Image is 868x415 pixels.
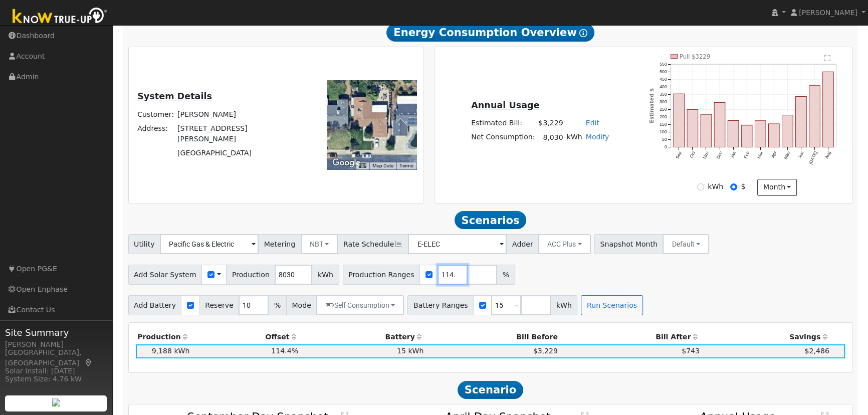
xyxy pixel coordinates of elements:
text: 250 [660,107,667,112]
rect: onclick="" [741,125,752,147]
td: Customer: [136,107,176,121]
text: 100 [660,129,667,134]
td: Address: [136,121,176,146]
span: Scenario [458,381,523,399]
span: Reserve [199,295,240,315]
text: 300 [660,99,667,104]
span: Add Solar System [128,265,202,285]
text: 200 [660,114,667,119]
div: [GEOGRAPHIC_DATA], [GEOGRAPHIC_DATA] [5,347,107,368]
text: Oct [689,150,696,159]
rect: onclick="" [728,121,739,147]
td: 9,188 kWh [136,344,191,358]
button: NBT [301,234,338,254]
rect: onclick="" [674,94,685,147]
span: Energy Consumption Overview [386,24,594,42]
span: % [497,265,515,285]
button: Map Data [372,162,393,169]
td: Estimated Bill: [470,116,537,130]
text: Jan [729,150,737,159]
text: 450 [660,77,667,82]
rect: onclick="" [796,97,807,147]
rect: onclick="" [782,115,793,147]
span: Production [226,265,275,285]
th: Offset [191,330,300,344]
th: Battery [300,330,425,344]
text: May [783,150,791,160]
span: Site Summary [5,326,107,339]
button: Keyboard shortcuts [359,162,366,169]
div: [PERSON_NAME] [5,339,107,350]
input: Select a Utility [160,234,259,254]
a: Map [84,359,93,367]
td: [GEOGRAPHIC_DATA] [176,146,295,160]
span: Adder [506,234,539,254]
input: $ [730,183,737,190]
rect: onclick="" [823,72,834,147]
span: Add Battery [128,295,182,315]
text: Aug [824,150,832,159]
rect: onclick="" [714,103,725,147]
td: 15 kWh [300,344,425,358]
th: Production [136,330,191,344]
span: Rate Schedule [337,234,408,254]
text: Estimated $ [648,88,654,123]
span: Utility [128,234,161,254]
text: Apr [770,150,778,159]
th: Bill Before [425,330,559,344]
span: $3,229 [533,347,558,355]
span: Metering [258,234,301,254]
a: Terms (opens in new tab) [399,163,413,168]
span: 114.4% [271,347,298,355]
text: [DATE] [808,150,818,165]
span: kWh [312,265,339,285]
text: Dec [715,150,723,160]
input: kWh [697,183,704,190]
rect: onclick="" [687,110,698,147]
span: $2,486 [804,347,829,355]
text: 400 [660,84,667,89]
span: Battery Ranges [407,295,474,315]
text: 50 [662,137,667,142]
img: Know True-Up [8,6,113,28]
td: [PERSON_NAME] [176,107,295,121]
text: Jun [797,150,805,159]
text: 500 [660,69,667,74]
a: Open this area in Google Maps (opens a new window) [330,156,363,169]
td: Net Consumption: [470,130,537,145]
th: Bill After [559,330,701,344]
text: Sep [675,150,683,159]
a: Modify [586,133,609,141]
td: kWh [565,130,584,145]
text: Feb [743,150,750,159]
td: $3,229 [537,116,565,130]
span: Savings [789,333,820,341]
span: Snapshot Month [594,234,664,254]
button: Self Consumption [316,295,404,315]
button: month [757,179,797,196]
img: Google [330,156,363,169]
input: Select a Rate Schedule [408,234,507,254]
div: Solar Install: [DATE] [5,366,107,376]
rect: onclick="" [809,86,820,147]
rect: onclick="" [755,121,766,147]
label: kWh [708,181,723,192]
text: 350 [660,92,667,97]
text: 150 [660,122,667,127]
rect: onclick="" [768,124,779,147]
text: 0 [665,144,667,149]
button: ACC Plus [538,234,591,254]
label: $ [741,181,745,192]
button: Default [663,234,709,254]
span: [PERSON_NAME] [799,9,857,17]
text: Nov [702,150,710,160]
span: Scenarios [455,211,526,229]
td: [STREET_ADDRESS][PERSON_NAME] [176,121,295,146]
text: Pull $3229 [680,53,710,60]
img: retrieve [52,398,60,406]
i: Show Help [579,29,587,37]
text:  [825,55,831,62]
span: % [268,295,286,315]
text: 550 [660,62,667,67]
span: kWh [550,295,577,315]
